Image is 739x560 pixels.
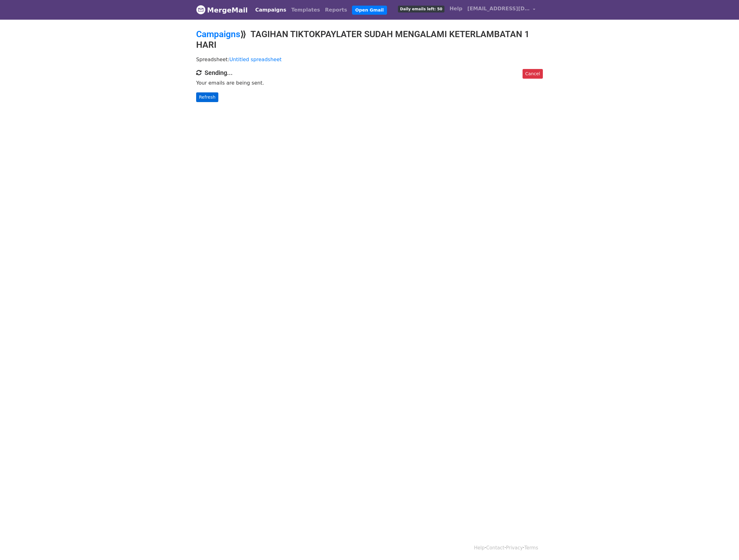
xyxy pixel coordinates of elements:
[196,29,543,50] h2: ⟫ TAGIHAN TIKTOKPAYLATER SUDAH MENGALAMI KETERLAMBATAN 1 HARI
[523,69,543,79] a: Cancel
[196,3,248,17] a: MergeMail
[289,4,322,16] a: Templates
[352,6,387,15] a: Open Gmail
[465,2,538,17] a: [EMAIL_ADDRESS][DOMAIN_NAME]
[253,4,289,16] a: Campaigns
[196,92,218,102] a: Refresh
[506,545,523,551] a: Privacy
[196,69,543,76] h4: Sending...
[196,5,206,14] img: MergeMail logo
[486,545,504,551] a: Contact
[323,4,350,16] a: Reports
[524,545,538,551] a: Terms
[474,545,485,551] a: Help
[467,5,530,12] span: [EMAIL_ADDRESS][DOMAIN_NAME]
[196,56,543,63] p: Spreadsheet:
[447,2,465,15] a: Help
[395,2,447,15] a: Daily emails left: 50
[229,56,281,62] a: Untitled spreadsheet
[708,530,739,560] iframe: Chat Widget
[196,29,240,39] a: Campaigns
[398,6,444,12] span: Daily emails left: 50
[196,80,543,86] p: Your emails are being sent.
